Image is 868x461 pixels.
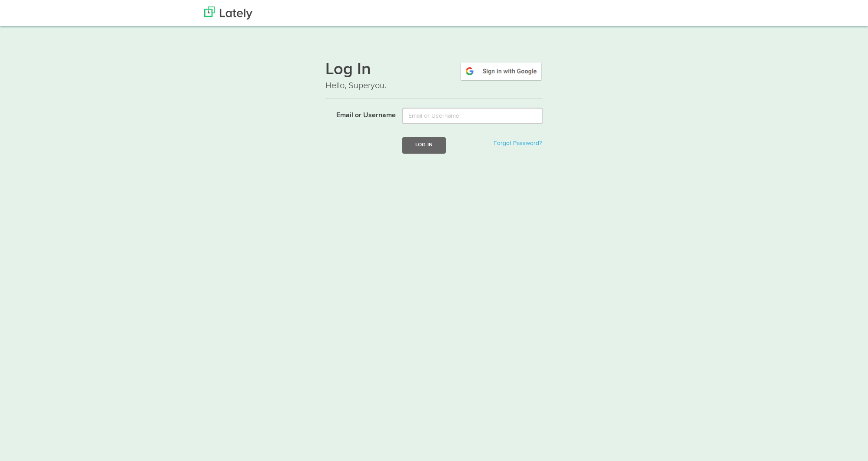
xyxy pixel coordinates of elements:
[460,61,543,81] img: google-signin.png
[494,140,542,146] a: Forgot Password?
[402,108,543,124] input: Email or Username
[319,108,396,121] label: Email or Username
[204,7,252,20] img: Lately
[325,79,543,92] p: Hello, Superyou.
[325,61,543,79] h1: Log In
[402,137,446,153] button: Log In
